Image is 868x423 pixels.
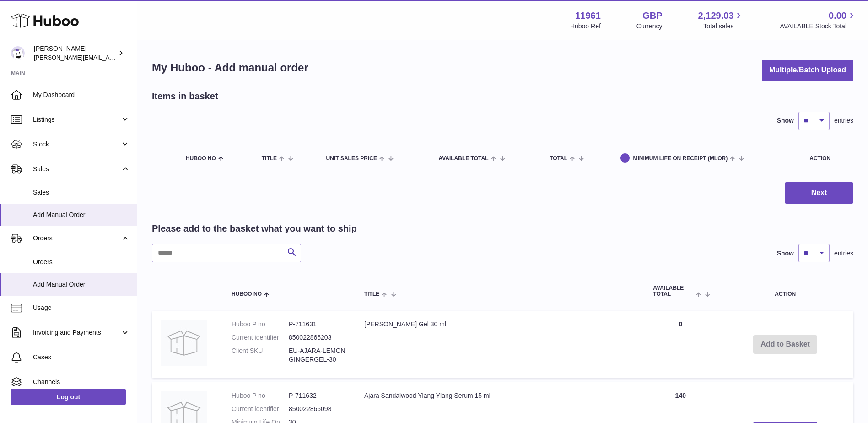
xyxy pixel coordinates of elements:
[762,60,853,81] button: Multiple/Batch Upload
[262,156,277,162] span: Title
[232,320,289,329] dt: Huboo P no
[33,328,120,337] span: Invoicing and Payments
[703,22,744,31] span: Total sales
[834,249,853,258] span: entries
[698,10,734,22] span: 2,129.03
[570,22,601,31] div: Huboo Ref
[636,22,663,31] div: Currency
[232,405,289,413] dt: Current identifier
[785,182,853,204] button: Next
[186,156,216,162] span: Huboo no
[33,258,130,266] span: Orders
[33,91,130,99] span: My Dashboard
[289,391,346,400] dd: P-711632
[232,291,262,297] span: Huboo no
[33,234,120,243] span: Orders
[33,165,120,174] span: Sales
[33,115,120,124] span: Listings
[326,156,377,162] span: Unit Sales Price
[644,311,717,378] td: 0
[777,116,794,125] label: Show
[152,90,218,103] h2: Items in basket
[289,333,346,342] dd: 850022866203
[809,156,844,162] div: Action
[34,44,116,62] div: [PERSON_NAME]
[780,10,857,31] a: 0.00 AVAILABLE Stock Total
[11,389,126,405] a: Log out
[33,378,130,386] span: Channels
[232,391,289,400] dt: Huboo P no
[575,10,601,22] strong: 11961
[232,333,289,342] dt: Current identifier
[33,280,130,289] span: Add Manual Order
[33,188,130,197] span: Sales
[633,156,728,162] span: Minimum Life On Receipt (MLOR)
[232,347,289,364] dt: Client SKU
[33,140,120,149] span: Stock
[698,10,744,31] a: 2,129.03 Total sales
[33,211,130,219] span: Add Manual Order
[777,249,794,258] label: Show
[289,405,346,413] dd: 850022866098
[653,285,694,297] span: AVAILABLE Total
[355,311,644,378] td: [PERSON_NAME] Gel 30 ml
[438,156,488,162] span: AVAILABLE Total
[11,46,25,60] img: raghav@transformative.in
[364,291,379,297] span: Title
[834,116,853,125] span: entries
[289,320,346,329] dd: P-711631
[550,156,567,162] span: Total
[152,60,308,75] h1: My Huboo - Add manual order
[34,54,183,61] span: [PERSON_NAME][EMAIL_ADDRESS][DOMAIN_NAME]
[829,10,846,22] span: 0.00
[33,353,130,362] span: Cases
[642,10,662,22] strong: GBP
[717,276,853,306] th: Action
[33,304,130,312] span: Usage
[152,222,357,235] h2: Please add to the basket what you want to ship
[289,347,346,364] dd: EU-AJARA-LEMONGINGERGEL-30
[161,320,207,366] img: Ajara Lemon Ginger Gel 30 ml
[780,22,857,31] span: AVAILABLE Stock Total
